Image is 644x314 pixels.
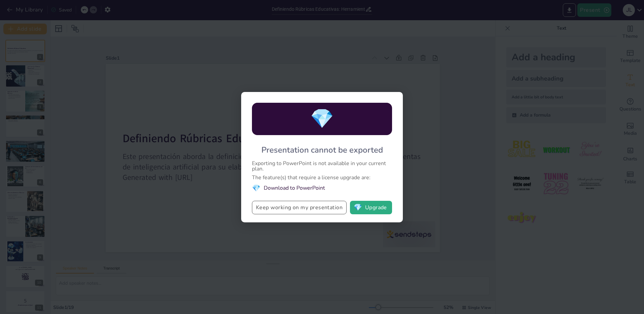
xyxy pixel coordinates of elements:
div: Presentation cannot be exported [261,145,383,155]
div: The feature(s) that require a license upgrade are: [252,175,392,180]
button: Keep working on my presentation [252,201,347,214]
span: diamond [310,106,334,132]
li: Download to PowerPoint [252,184,392,193]
button: diamondUpgrade [350,201,392,214]
span: diamond [252,184,260,193]
span: diamond [354,204,362,211]
div: Exporting to PowerPoint is not available in your current plan. [252,161,392,171]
